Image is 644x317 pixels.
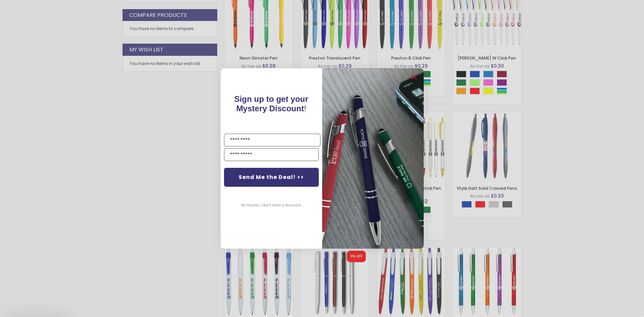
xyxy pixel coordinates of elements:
button: Close dialog [409,72,420,83]
img: pop-up-image [322,68,424,249]
span: Sign up to get your Mystery Discount [234,94,308,113]
button: No thanks, I don't want a discount. [238,197,305,214]
span: ! [234,94,308,113]
button: Send Me the Deal! >> [224,168,319,187]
